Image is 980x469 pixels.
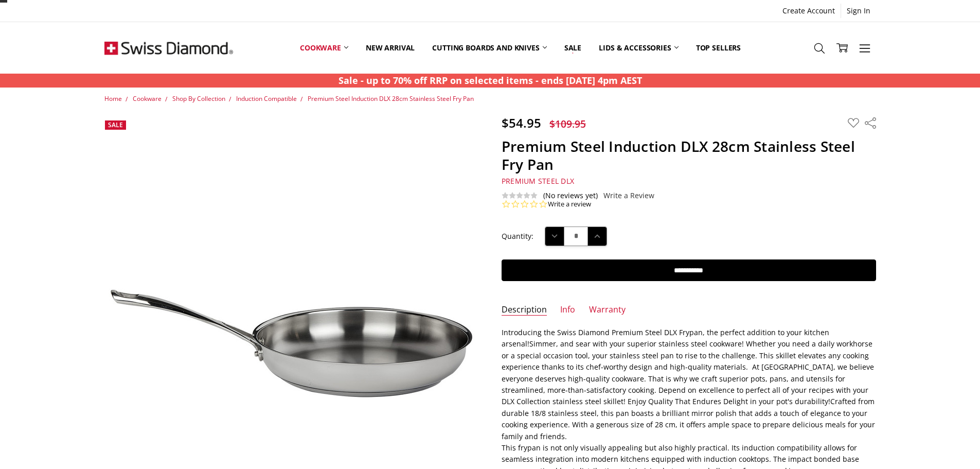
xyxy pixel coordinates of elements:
a: Write a Review [603,192,654,200]
a: Cookware [291,25,357,71]
span: Introducing the Swiss Diamond Premium Steel DLX Frypan, the perfect addition to your kitchen arse... [502,327,829,349]
strong: Sale - up to 70% off RRP on selected items - ends [DATE] 4pm AEST [338,74,642,86]
a: Lids & Accessories [590,25,687,71]
a: Create Account [777,4,841,18]
label: Quantity: [502,231,533,242]
a: New arrival [357,25,423,71]
img: Free Shipping On Every Order [104,22,233,74]
span: $54.95 [502,114,541,131]
a: Info [560,304,575,316]
a: Cookware [133,94,162,103]
a: Sale [556,25,590,71]
a: Home [104,94,122,103]
span: Sale [108,120,123,129]
h1: Premium Steel Induction DLX 28cm Stainless Steel Fry Pan [502,137,876,173]
a: Induction Compatible [236,94,297,103]
a: Top Sellers [687,25,750,71]
span: Premium Steel DLX [502,176,574,186]
a: Description [502,304,547,316]
a: Sign In [841,4,876,18]
a: Write a review [548,200,591,209]
a: Premium Steel Induction DLX 28cm Stainless Steel Fry Pan [308,94,474,103]
span: (No reviews yet) [543,192,598,200]
a: Warranty [589,304,626,316]
a: Shop By Collection [172,94,225,103]
span: $109.95 [549,117,586,131]
a: Cutting boards and knives [423,25,556,71]
span: Simmer, and sear with your superior stainless steel cookware! Whether you need a daily workhorse ... [502,339,875,441]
